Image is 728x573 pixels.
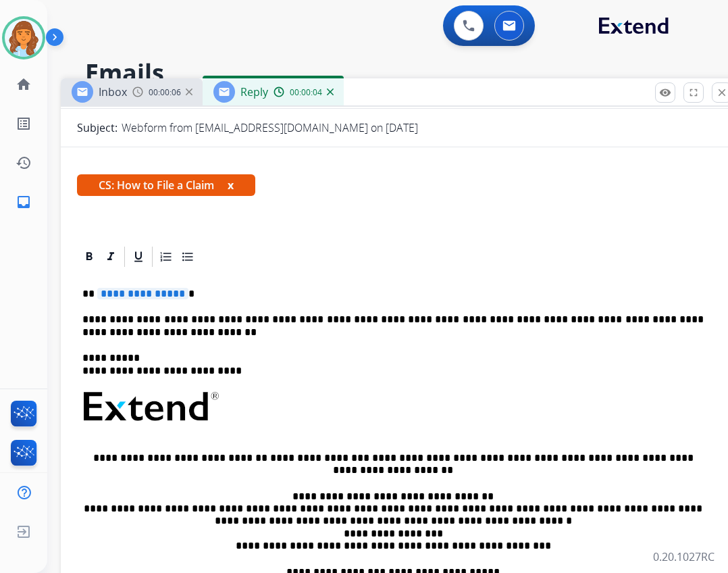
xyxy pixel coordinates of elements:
p: Webform from [EMAIL_ADDRESS][DOMAIN_NAME] on [DATE] [122,120,418,136]
img: avatar [5,19,43,57]
span: Inbox [99,84,127,99]
div: Bold [79,247,99,267]
span: Reply [240,84,268,99]
mat-icon: close [716,86,728,99]
div: Italic [101,247,121,267]
button: x [228,177,234,193]
mat-icon: remove_red_eye [659,86,671,99]
div: Underline [128,247,149,267]
mat-icon: fullscreen [687,86,700,99]
h2: Emails [85,59,696,86]
mat-icon: inbox [16,194,32,210]
div: Bullet List [178,247,198,267]
mat-icon: list_alt [16,116,32,132]
span: CS: How to File a Claim [77,174,255,196]
p: 0.20.1027RC [653,549,714,565]
span: 00:00:04 [290,87,322,98]
p: Subject: [77,120,118,136]
mat-icon: history [16,155,32,171]
div: Ordered List [156,247,176,267]
span: 00:00:06 [149,87,181,98]
mat-icon: home [16,76,32,93]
